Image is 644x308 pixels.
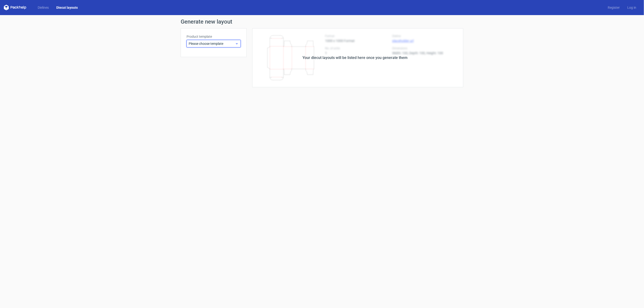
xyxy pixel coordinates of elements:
div: Your diecut layouts will be listed here once you generate them [302,55,408,61]
label: Product template [187,34,241,39]
a: Dielines [34,5,53,10]
a: Diecut layouts [53,5,82,10]
h1: Generate new layout [181,19,463,25]
span: Please choose template [189,41,235,46]
a: Log in [624,5,640,10]
a: Register [604,5,624,10]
